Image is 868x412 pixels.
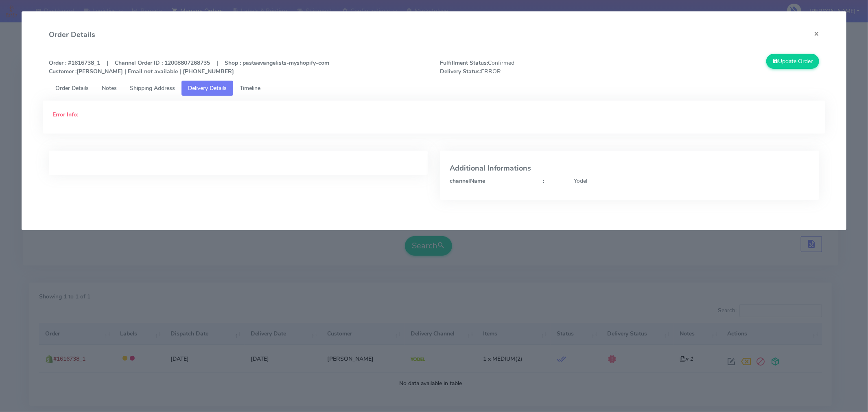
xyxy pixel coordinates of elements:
span: Notes [102,84,117,92]
span: Confirmed ERROR [434,59,630,76]
ul: Tabs [49,81,819,96]
strong: Error Info [52,111,77,118]
h4: Order Details [49,29,95,40]
button: Update Order [766,54,819,69]
button: Close [807,23,826,44]
strong: Delivery Status: [440,68,481,75]
strong: Customer : [49,68,77,75]
h4: Additional Informations [450,164,809,173]
div: : [46,110,822,119]
strong: Fulfillment Status: [440,59,488,67]
strong: Order : #1616738_1 | Channel Order ID : 12008807268735 | Shop : pastaevangelists-myshopify-com [P... [49,59,329,75]
span: Timeline [240,84,260,92]
span: Delivery Details [188,84,227,92]
span: Order Details [55,84,89,92]
strong: channelName [450,177,485,185]
strong: : [543,177,544,185]
span: Shipping Address [130,84,175,92]
div: Yodel [568,177,816,185]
